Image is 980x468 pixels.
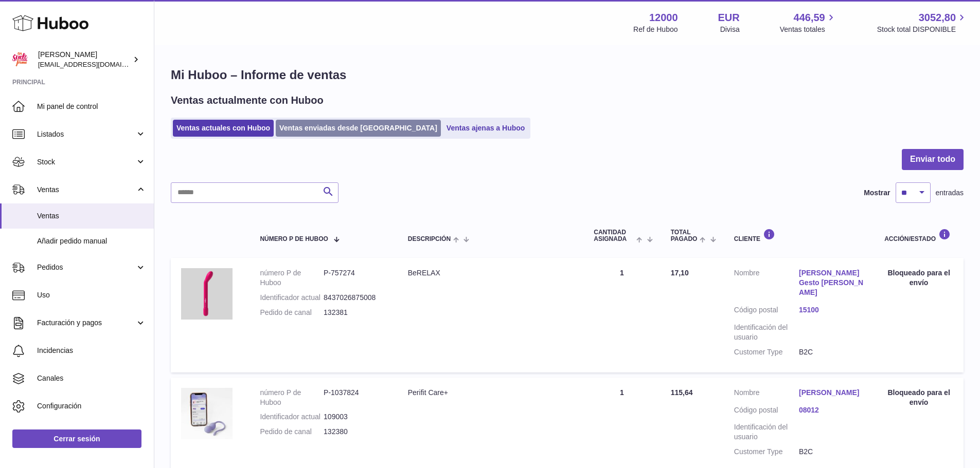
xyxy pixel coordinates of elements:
a: 08012 [799,405,864,415]
dd: P-757274 [324,268,387,288]
a: 3052,80 Stock total DISPONIBLE [877,11,968,34]
dt: Código postal [734,405,799,418]
dt: Nombre [734,268,799,300]
dt: Pedido de canal [260,308,324,317]
span: 17,10 [671,269,689,277]
a: [PERSON_NAME] [799,388,864,398]
span: Total pagado [671,229,698,242]
span: Mi panel de control [37,102,146,111]
dt: Customer Type [734,447,799,457]
div: Cliente [734,229,864,242]
div: Acción/Estado [884,229,953,242]
dd: B2C [799,347,864,357]
dt: Identificación del usuario [734,323,799,342]
dt: Código postal [734,305,799,317]
div: Ref de Huboo [633,25,678,34]
dt: número P de Huboo [260,268,324,288]
dt: Identificador actual [260,412,324,422]
dt: Nombre [734,388,799,400]
a: Ventas ajenas a Huboo [443,120,529,137]
dd: 132381 [324,308,387,317]
span: Ventas [37,185,135,195]
img: internalAdmin-12000@internal.huboo.com [12,52,28,67]
a: 446,59 Ventas totales [780,11,837,34]
a: Cerrar sesión [12,429,141,448]
img: Bgee-classic-by-esf.jpg [181,268,233,320]
a: Ventas enviadas desde [GEOGRAPHIC_DATA] [276,120,441,137]
div: [PERSON_NAME] [38,50,131,69]
span: [EMAIL_ADDRESS][DOMAIN_NAME] [38,60,151,68]
div: Perifit Care+ [408,388,574,398]
span: 3052,80 [919,11,956,25]
span: entradas [936,188,964,198]
dt: Pedido de canal [260,427,324,437]
dd: 132380 [324,427,387,437]
span: Listados [37,129,135,139]
div: BeRELAX [408,268,574,278]
button: Enviar todo [902,149,964,170]
td: 1 [583,258,660,372]
a: [PERSON_NAME] Gesto [PERSON_NAME] [799,268,864,297]
span: Pedidos [37,263,135,272]
dt: Customer Type [734,347,799,357]
div: Bloqueado para el envío [884,388,953,407]
label: Mostrar [864,188,890,198]
dd: 8437026875008 [324,293,387,303]
dt: Identificación del usuario [734,422,799,442]
a: 15100 [799,305,864,315]
div: Divisa [720,25,740,34]
span: número P de Huboo [260,236,328,242]
span: Ventas totales [780,25,837,34]
span: Stock [37,157,135,167]
span: Configuración [37,401,146,411]
dd: P-1037824 [324,388,387,407]
strong: EUR [718,11,740,25]
dd: B2C [799,447,864,457]
img: 120001742209524.jpg [181,388,233,439]
dd: 109003 [324,412,387,422]
dt: número P de Huboo [260,388,324,407]
span: Descripción [408,236,451,242]
span: 446,59 [794,11,825,25]
span: Ventas [37,211,146,221]
span: Facturación y pagos [37,318,135,328]
span: Stock total DISPONIBLE [877,25,968,34]
h1: Mi Huboo – Informe de ventas [171,67,964,83]
h2: Ventas actualmente con Huboo [171,93,324,107]
span: Uso [37,290,146,300]
span: Canales [37,373,146,383]
div: Bloqueado para el envío [884,268,953,288]
a: Ventas actuales con Huboo [173,120,274,137]
strong: 12000 [649,11,678,25]
span: Incidencias [37,346,146,355]
span: 115,64 [671,388,693,397]
span: Cantidad ASIGNADA [594,229,634,242]
dt: Identificador actual [260,293,324,303]
span: Añadir pedido manual [37,236,146,246]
